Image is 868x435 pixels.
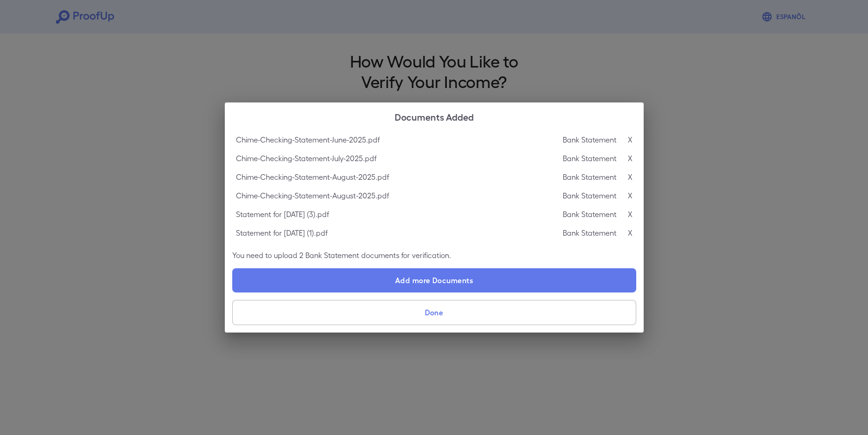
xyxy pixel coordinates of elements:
p: Bank Statement [563,171,617,183]
p: Statement for [DATE] (1).pdf [236,227,328,238]
p: X [628,190,632,201]
p: X [628,134,632,145]
p: Bank Statement [563,153,617,164]
h2: Documents Added [225,102,644,130]
p: Bank Statement [563,209,617,220]
p: X [628,227,632,238]
p: Chime-Checking-Statement-July-2025.pdf [236,153,377,164]
button: Done [232,300,636,325]
p: Bank Statement [563,134,617,145]
p: Chime-Checking-Statement-June-2025.pdf [236,134,380,145]
p: X [628,171,632,183]
p: X [628,153,632,164]
p: Bank Statement [563,227,617,238]
p: You need to upload 2 Bank Statement documents for verification. [232,250,636,261]
p: Statement for [DATE] (3).pdf [236,209,329,220]
label: Add more Documents [232,268,636,292]
p: Bank Statement [563,190,617,201]
p: Chime-Checking-Statement-August-2025.pdf [236,190,389,201]
p: Chime-Checking-Statement-August-2025.pdf [236,171,389,183]
p: X [628,209,632,220]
